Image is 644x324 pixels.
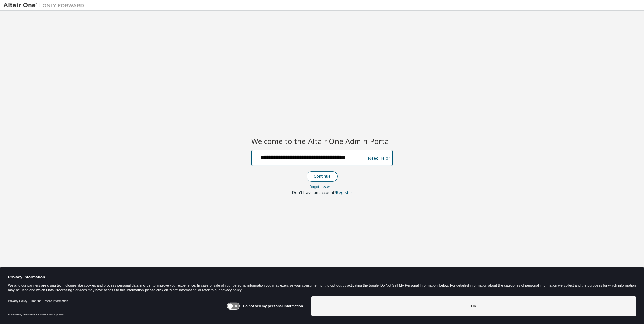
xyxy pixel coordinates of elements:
button: Continue [307,171,338,182]
h2: Welcome to the Altair One Admin Portal [251,136,393,146]
a: Forgot password [310,184,335,189]
a: Need Help? [368,158,390,158]
a: Register [336,190,352,195]
img: Altair One [3,2,88,9]
span: Don't have an account? [292,190,336,195]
